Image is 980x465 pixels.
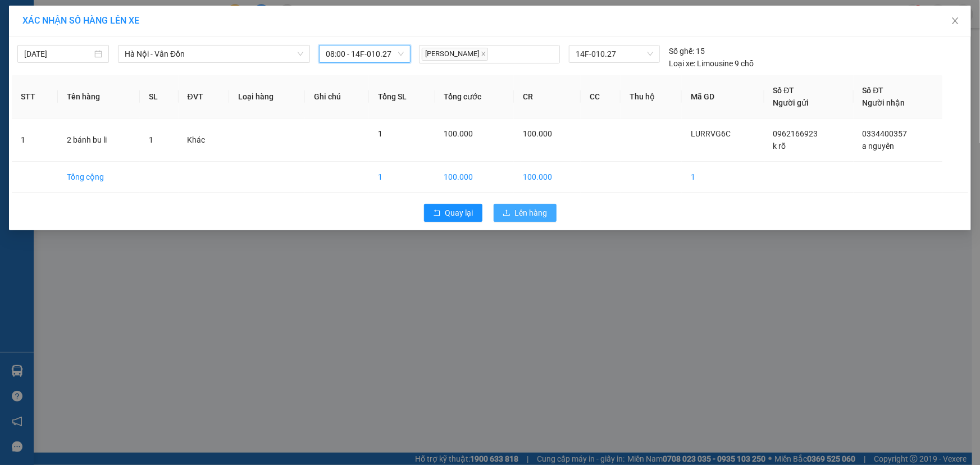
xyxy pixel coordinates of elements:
[669,57,754,70] div: Limousine 9 chỗ
[621,75,682,118] th: Thu hộ
[179,118,230,162] td: Khác
[503,209,510,218] span: upload
[514,162,581,193] td: 100.000
[773,98,809,107] span: Người gửi
[149,135,153,144] span: 1
[481,51,486,57] span: close
[682,75,764,118] th: Mã GD
[297,51,304,57] span: down
[515,207,548,219] span: Lên hàng
[58,75,140,118] th: Tên hàng
[773,142,786,151] span: k rõ
[305,75,369,118] th: Ghi chú
[444,129,473,138] span: 100.000
[669,45,694,57] span: Số ghế:
[940,6,971,37] button: Close
[179,75,230,118] th: ĐVT
[863,142,895,151] span: a nguyên
[58,162,140,193] td: Tổng cộng
[445,207,473,219] span: Quay lại
[863,129,908,138] span: 0334400357
[58,118,140,162] td: 2 bánh bu li
[140,75,178,118] th: SL
[24,48,92,60] input: 12/09/2025
[435,75,514,118] th: Tổng cước
[229,75,305,118] th: Loại hàng
[494,204,557,222] button: uploadLên hàng
[576,45,653,62] span: 14F-010.27
[369,75,435,118] th: Tổng SL
[22,15,139,26] span: XÁC NHẬN SỐ HÀNG LÊN XE
[863,86,884,95] span: Số ĐT
[581,75,621,118] th: CC
[514,75,581,118] th: CR
[12,118,58,162] td: 1
[523,129,552,138] span: 100.000
[422,48,488,61] span: [PERSON_NAME]
[951,16,960,25] span: close
[669,45,705,57] div: 15
[433,209,441,218] span: rollback
[435,162,514,193] td: 100.000
[773,129,818,138] span: 0962166923
[369,162,435,193] td: 1
[691,129,731,138] span: LURRVG6C
[326,45,404,62] span: 08:00 - 14F-010.27
[125,45,303,62] span: Hà Nội - Vân Đồn
[378,129,382,138] span: 1
[669,57,695,70] span: Loại xe:
[773,86,795,95] span: Số ĐT
[682,162,764,193] td: 1
[863,98,905,107] span: Người nhận
[424,204,482,222] button: rollbackQuay lại
[12,75,58,118] th: STT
